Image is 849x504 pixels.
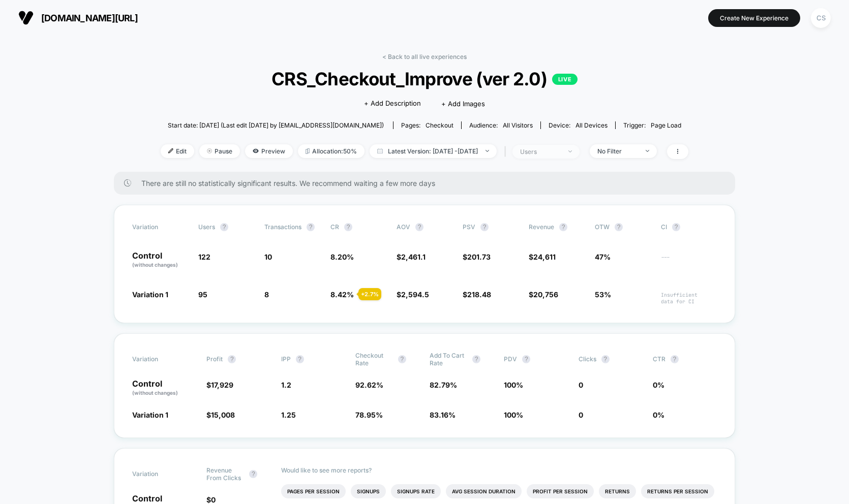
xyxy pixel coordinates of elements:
[533,253,556,261] span: 24,611
[469,121,533,129] div: Audience:
[132,466,188,482] span: Variation
[199,144,240,158] span: Pause
[132,251,188,269] p: Control
[653,381,664,389] span: 0 %
[671,355,679,363] button: ?
[467,290,491,299] span: 218.48
[504,355,517,363] span: PDV
[615,223,623,231] button: ?
[575,121,608,129] span: all devices
[397,253,426,261] span: $
[187,68,662,89] span: CRS_Checkout_Improve (ver 2.0)
[641,484,714,498] li: Returns Per Session
[355,411,383,419] span: 78.95 %
[306,148,310,154] img: rebalance
[595,223,651,231] span: OTW
[529,290,558,299] span: $
[370,144,497,158] span: Latest Version: [DATE] - [DATE]
[463,223,475,231] span: PSV
[811,8,831,28] div: CS
[401,290,429,299] span: 2,594.5
[599,484,636,498] li: Returns
[653,411,664,419] span: 0 %
[529,253,556,261] span: $
[503,121,533,129] span: All Visitors
[441,100,485,108] span: + Add Images
[601,355,610,363] button: ?
[522,355,530,363] button: ?
[391,484,441,498] li: Signups Rate
[307,223,315,231] button: ?
[330,290,354,299] span: 8.42 %
[132,380,196,397] p: Control
[364,99,421,109] span: + Add Description
[540,121,615,129] span: Device:
[264,290,269,299] span: 8
[245,144,293,158] span: Preview
[281,381,291,389] span: 1.2
[249,470,257,478] button: ?
[281,411,296,419] span: 1.25
[651,121,681,129] span: Page Load
[808,8,834,28] button: CS
[708,9,800,27] button: Create New Experience
[207,148,212,153] img: end
[168,121,384,129] span: Start date: [DATE] (Last edit [DATE] by [EMAIL_ADDRESS][DOMAIN_NAME])
[41,13,138,23] span: [DOMAIN_NAME][URL]
[472,355,480,363] button: ?
[355,352,393,367] span: Checkout Rate
[661,292,717,305] span: Insufficient data for CI
[206,466,244,482] span: Revenue From Clicks
[264,223,301,231] span: Transactions
[132,411,168,419] span: Variation 1
[206,355,223,363] span: Profit
[206,381,233,389] span: $
[623,121,681,129] div: Trigger:
[132,262,178,268] span: (without changes)
[344,223,352,231] button: ?
[132,290,168,299] span: Variation 1
[211,495,216,504] span: 0
[463,290,491,299] span: $
[228,355,236,363] button: ?
[415,223,423,231] button: ?
[198,290,207,299] span: 95
[211,411,235,419] span: 15,008
[672,223,680,231] button: ?
[206,495,216,504] span: $
[568,150,572,152] img: end
[211,381,233,389] span: 17,929
[198,253,210,261] span: 122
[430,352,467,367] span: Add To Cart Rate
[646,150,649,152] img: end
[206,411,235,419] span: $
[358,288,381,300] div: + 2.7 %
[467,253,491,261] span: 201.73
[397,223,410,231] span: AOV
[463,253,491,261] span: $
[579,355,596,363] span: Clicks
[355,381,383,389] span: 92.62 %
[446,484,522,498] li: Avg Session Duration
[141,179,715,187] span: There are still no statistically significant results. We recommend waiting a few more days
[132,223,188,231] span: Variation
[382,53,467,60] a: < Back to all live experiences
[661,254,717,269] span: ---
[330,253,354,261] span: 8.20 %
[281,466,717,474] p: Would like to see more reports?
[296,355,304,363] button: ?
[401,253,426,261] span: 2,461.1
[520,148,561,155] div: users
[559,223,567,231] button: ?
[298,144,365,158] span: Allocation: 50%
[397,290,429,299] span: $
[401,121,453,129] div: Pages:
[198,223,215,231] span: users
[595,253,611,261] span: 47%
[281,484,346,498] li: Pages Per Session
[504,411,523,419] span: 100 %
[161,144,194,158] span: Edit
[398,355,406,363] button: ?
[529,223,554,231] span: Revenue
[502,144,512,159] span: |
